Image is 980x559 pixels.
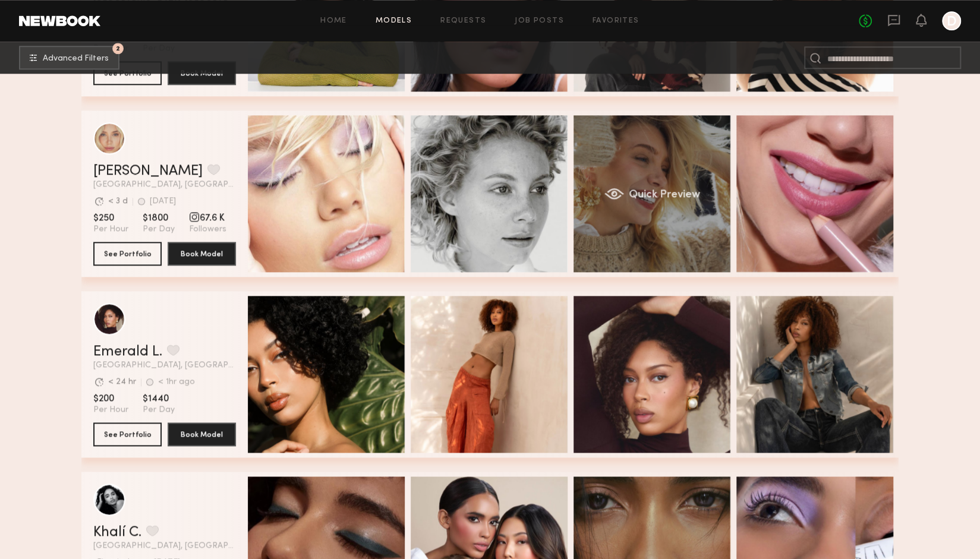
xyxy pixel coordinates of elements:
[93,405,128,415] span: Per Hour
[515,17,564,25] a: Job Posts
[440,17,486,25] a: Requests
[168,422,236,446] button: Book Model
[93,422,162,446] button: See Portfolio
[143,393,175,405] span: $1440
[93,242,162,266] button: See Portfolio
[629,190,700,200] span: Quick Preview
[93,361,236,369] span: [GEOGRAPHIC_DATA], [GEOGRAPHIC_DATA]
[942,11,961,30] a: D
[93,393,128,405] span: $200
[93,224,128,235] span: Per Hour
[19,46,119,70] button: 2Advanced Filters
[93,542,236,550] span: [GEOGRAPHIC_DATA], [GEOGRAPHIC_DATA]
[108,378,136,386] div: < 24 hr
[108,197,128,206] div: < 3 d
[93,525,141,539] a: Khalí C.
[116,46,120,51] span: 2
[189,212,226,224] span: 67.6 K
[143,212,175,224] span: $1800
[168,242,236,266] button: Book Model
[93,164,203,178] a: [PERSON_NAME]
[158,378,195,386] div: < 1hr ago
[376,17,412,25] a: Models
[593,17,639,25] a: Favorites
[143,224,175,235] span: Per Day
[93,212,128,224] span: $250
[93,345,162,359] a: Emerald L.
[189,224,226,235] span: Followers
[150,197,176,206] div: [DATE]
[93,181,236,189] span: [GEOGRAPHIC_DATA], [GEOGRAPHIC_DATA]
[143,405,175,415] span: Per Day
[43,55,109,63] span: Advanced Filters
[320,17,347,25] a: Home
